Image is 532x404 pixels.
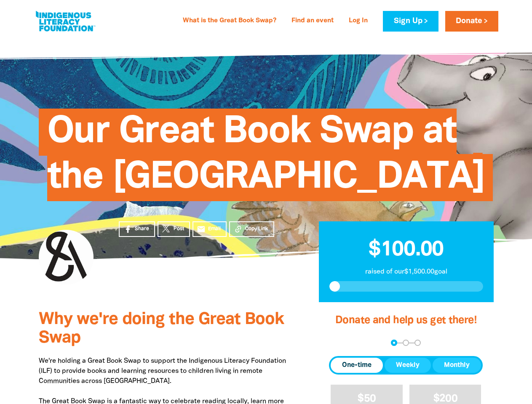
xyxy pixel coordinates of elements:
[444,360,470,370] span: Monthly
[433,394,457,404] span: $200
[286,14,339,28] a: Find an event
[383,11,438,32] a: Sign Up
[391,340,397,346] button: Navigate to step 1 of 3 to enter your donation amount
[331,358,383,373] button: One-time
[39,312,284,346] span: Why we're doing the Great Book Swap
[433,358,481,373] button: Monthly
[158,221,190,237] a: Post
[192,221,227,237] a: emailEmail
[342,360,372,370] span: One-time
[229,221,274,237] button: Copy Link
[403,340,409,346] button: Navigate to step 2 of 3 to enter your details
[396,360,420,370] span: Weekly
[135,225,149,233] span: Share
[369,240,444,260] span: $100.00
[358,394,376,404] span: $50
[119,221,155,237] a: Share
[208,225,221,233] span: Email
[445,11,498,32] a: Donate
[329,267,483,277] p: raised of our $1,500.00 goal
[174,225,184,233] span: Post
[385,358,431,373] button: Weekly
[197,225,206,234] i: email
[47,115,485,201] span: Our Great Book Swap at the [GEOGRAPHIC_DATA]
[178,14,281,28] a: What is the Great Book Swap?
[245,225,268,233] span: Copy Link
[335,316,477,325] span: Donate and help us get there!
[414,340,421,346] button: Navigate to step 3 of 3 to enter your payment details
[329,356,483,375] div: Donation frequency
[344,14,373,28] a: Log In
